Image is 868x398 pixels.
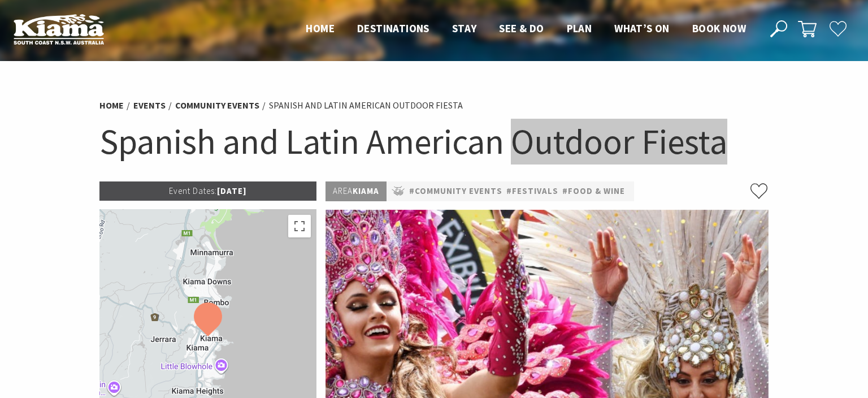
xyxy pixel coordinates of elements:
[333,185,353,196] span: Area
[499,21,544,35] span: See & Do
[169,185,217,196] span: Event Dates:
[506,184,558,198] a: #Festivals
[175,99,259,111] a: Community Events
[99,99,124,111] a: Home
[288,215,311,237] button: Toggle fullscreen view
[409,184,502,198] a: #Community Events
[562,184,625,198] a: #Food & Wine
[269,98,463,113] li: Spanish and Latin American Outdoor Fiesta
[133,99,166,111] a: Events
[99,119,769,165] h1: Spanish and Latin American Outdoor Fiesta
[567,21,592,35] span: Plan
[14,14,104,45] img: Kiama Logo
[357,21,429,35] span: Destinations
[692,21,746,35] span: Book now
[614,21,670,35] span: What’s On
[294,20,757,38] nav: Main Menu
[99,181,316,201] p: [DATE]
[452,21,477,35] span: Stay
[325,181,387,201] p: Kiama
[306,21,335,35] span: Home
